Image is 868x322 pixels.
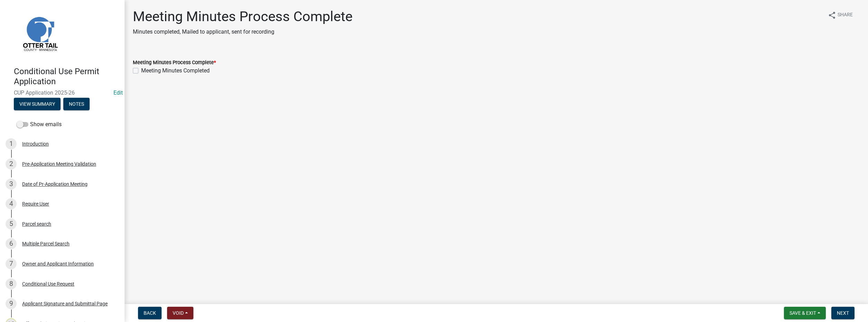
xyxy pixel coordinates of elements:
div: 1 [6,138,17,149]
label: Meeting Minutes Process Complete [133,60,216,65]
div: 6 [6,238,17,249]
div: 4 [6,198,17,209]
div: 9 [6,298,17,309]
span: Save & Exit [789,310,816,316]
div: 3 [6,179,17,190]
div: 2 [6,158,17,169]
div: Pre-Application Meeting Validation [22,162,96,166]
img: Otter Tail County, Minnesota [14,7,66,59]
label: Show emails [17,120,62,129]
p: Minutes completed, Mailed to applicant, sent for recording [133,28,353,36]
button: Back [138,307,162,319]
wm-modal-confirm: Summary [14,102,61,107]
wm-modal-confirm: Notes [63,102,90,107]
span: Next [837,310,849,316]
span: Void [173,310,184,316]
button: Next [831,307,855,319]
div: Parcel search [22,221,51,226]
h1: Meeting Minutes Process Complete [133,8,353,25]
div: 8 [6,278,17,289]
div: 7 [6,258,17,269]
div: Conditional Use Request [22,281,74,286]
button: Notes [63,98,90,110]
div: Owner and Applicant Information [22,261,94,266]
i: share [828,11,836,19]
button: View Summary [14,98,61,110]
button: shareShare [822,8,858,22]
span: CUP Application 2025-26 [14,89,111,96]
span: Share [838,11,853,19]
div: Introduction [22,141,49,146]
button: Save & Exit [784,307,826,319]
a: Edit [113,89,123,96]
div: 5 [6,218,17,229]
div: Multiple Parcel Search [22,241,70,246]
span: Back [144,310,156,316]
label: Meeting Minutes Completed [141,67,210,75]
wm-modal-confirm: Edit Application Number [113,89,123,96]
div: Date of Pr-Application Meeting [22,182,88,186]
button: Void [167,307,193,319]
div: Require User [22,201,49,206]
h4: Conditional Use Permit Application [14,67,119,87]
div: Applicant Signature and Submittal Page [22,301,108,306]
